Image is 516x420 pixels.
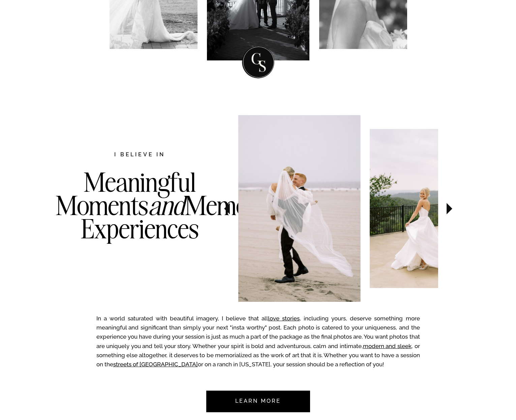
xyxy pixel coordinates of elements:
i: and [148,189,185,222]
h3: Meaningful Moments Memorable Experiences [56,170,224,268]
a: Learn more [226,391,290,412]
img: Bride and Groom just married [227,115,361,302]
a: love stories [268,315,300,322]
img: Wedding ceremony in front of the statue of liberty [370,129,476,288]
h2: I believe in [79,151,201,160]
a: streets of [GEOGRAPHIC_DATA] [113,361,198,368]
p: In a world saturated with beautiful imagery, I believe that all , including yours, deserve someth... [96,314,420,372]
a: modern and sleek [363,343,412,349]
